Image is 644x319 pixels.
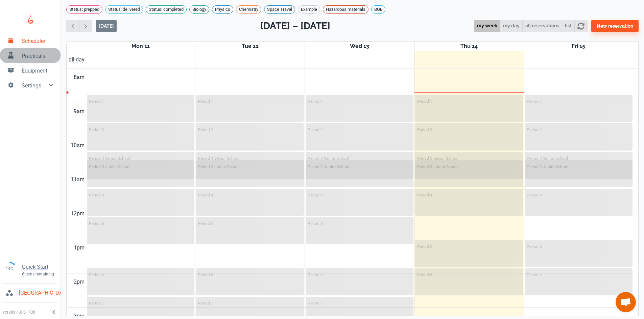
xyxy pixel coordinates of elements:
div: Chemistry [236,5,261,14]
p: Period 4 [89,193,104,197]
div: Hazardous materials [323,5,368,14]
span: Chemistry [236,6,261,13]
p: Period 5 [308,221,323,226]
div: 8am [72,69,86,86]
button: list [562,20,575,32]
div: Example [298,5,320,14]
p: Period 5 [198,221,213,226]
p: Period 4 [527,193,542,197]
p: Period 4 [417,193,432,197]
div: Space Travel [264,5,295,14]
p: Period 1 [89,99,104,104]
h2: [DATE] – [DATE] [260,19,330,33]
button: all reservations [522,20,562,32]
p: Period 2 [89,127,104,132]
a: August 15, 2025 [570,42,587,51]
p: Period 1 [417,99,432,104]
button: Previous week [66,20,79,32]
p: Period 7 [89,301,104,305]
a: August 14, 2025 [459,42,479,51]
p: Period 4 [308,193,323,197]
p: Period 3 Junior School [527,164,568,169]
p: Period 3 Junior School [308,164,349,169]
a: August 13, 2025 [349,42,371,51]
p: Period 3 Junior School [417,164,459,169]
p: Period 6 [308,272,323,277]
p: Period 1 [308,99,323,104]
a: August 11, 2025 [130,42,151,51]
span: all-day [67,56,86,64]
p: Period 3 Senior School [198,156,239,161]
span: BGE [372,6,385,13]
p: Period 4 [198,193,213,197]
p: Period 1 [198,99,213,104]
div: 2pm [72,273,86,290]
div: Biology [189,5,209,14]
p: Period 7 [308,301,323,305]
div: 9am [72,103,86,120]
span: Status: completed [146,6,186,13]
button: my day [500,20,523,32]
p: Period 5 [527,244,542,249]
span: Space Travel [264,6,295,13]
p: Period 3 Senior School [527,156,568,161]
button: [DATE] [96,20,117,32]
p: Period 3 Senior School [417,156,458,161]
p: Period 3 Junior School [198,164,240,169]
span: Hazardous materials [323,6,368,13]
div: BGE [371,5,385,14]
span: Example [298,6,320,13]
span: Physics [212,6,233,13]
div: 12pm [69,205,86,222]
button: refresh [574,20,588,32]
a: August 12, 2025 [240,42,260,51]
div: 10am [69,137,86,154]
button: Next week [79,20,92,32]
p: Period 5 [417,244,432,249]
p: Period 3 Junior School [89,164,130,169]
div: 11am [69,171,86,188]
p: Period 6 [89,272,104,277]
p: Period 3 Senior School [308,156,349,161]
p: Period 6 [198,272,213,277]
a: Open chat [616,292,636,312]
p: Period 7 [198,301,213,305]
p: Period 5 [89,221,104,226]
p: Period 2 [527,127,542,132]
button: my week [474,20,500,32]
p: Period 6 [417,272,432,277]
div: Status: prepped [66,5,102,14]
span: Status: prepped [67,6,102,13]
p: Period 2 [417,127,432,132]
div: Status: delivered [105,5,143,14]
p: Period 2 [308,127,323,132]
span: Biology [190,6,209,13]
div: Status: completed [146,5,187,14]
p: Period 3 Senior School [89,156,130,161]
p: Period 6 [527,272,542,277]
div: 1pm [72,239,86,256]
button: New reservation [591,20,639,32]
div: Physics [212,5,233,14]
span: Status: delivered [105,6,143,13]
p: Period 1 [527,99,542,104]
p: Period 2 [198,127,213,132]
